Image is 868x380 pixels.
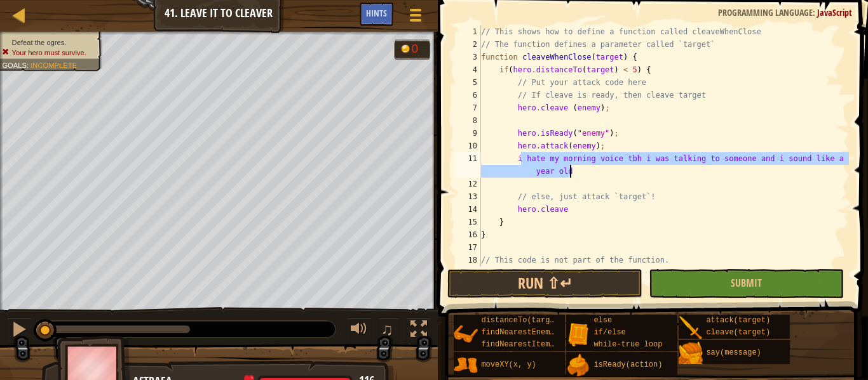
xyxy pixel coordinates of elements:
[12,38,67,46] span: Defeat the ogres.
[481,360,536,369] span: moveXY(x, y)
[454,353,478,377] img: portrait.png
[454,322,478,346] img: portrait.png
[456,152,481,178] div: 11
[2,37,95,48] li: Defeat the ogres.
[731,276,762,290] span: Submit
[456,241,481,254] div: 17
[27,61,31,69] span: :
[566,353,590,377] img: portrait.png
[456,63,481,76] div: 4
[2,48,95,58] li: Your hero must survive.
[649,269,844,298] button: Submit
[406,318,431,344] button: Toggle fullscreen
[481,328,564,337] span: findNearestEnemy()
[456,190,481,203] div: 13
[456,127,481,140] div: 9
[706,328,770,337] span: cleave(target)
[679,341,703,365] img: portrait.png
[456,203,481,216] div: 14
[456,76,481,89] div: 5
[456,178,481,190] div: 12
[366,7,387,19] span: Hints
[593,328,625,337] span: if/else
[2,61,27,69] span: Goals
[411,43,424,55] div: 0
[718,6,813,18] span: Programming language
[456,266,481,279] div: 19
[566,322,590,346] img: portrait.png
[12,48,86,56] span: Your hero must survive.
[706,316,770,325] span: attack(target)
[706,348,761,357] span: say(message)
[456,228,481,241] div: 16
[400,3,431,32] button: Show game menu
[346,318,372,344] button: Adjust volume
[378,318,400,344] button: ♫
[679,316,703,340] img: portrait.png
[481,316,564,325] span: distanceTo(target)
[456,114,481,127] div: 8
[813,6,817,18] span: :
[593,360,662,369] span: isReady(action)
[456,216,481,228] div: 15
[456,102,481,114] div: 7
[456,38,481,51] div: 2
[6,318,32,344] button: Ctrl + P: Pause
[817,6,852,18] span: JavaScript
[456,25,481,38] div: 1
[31,61,77,69] span: Incomplete
[456,51,481,63] div: 3
[456,254,481,266] div: 18
[593,316,612,325] span: else
[394,39,430,60] div: Team 'humans' has 0 gold.
[447,269,642,298] button: Run ⇧↵
[481,340,559,349] span: findNearestItem()
[456,89,481,102] div: 6
[381,320,393,339] span: ♫
[456,140,481,152] div: 10
[593,340,662,349] span: while-true loop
